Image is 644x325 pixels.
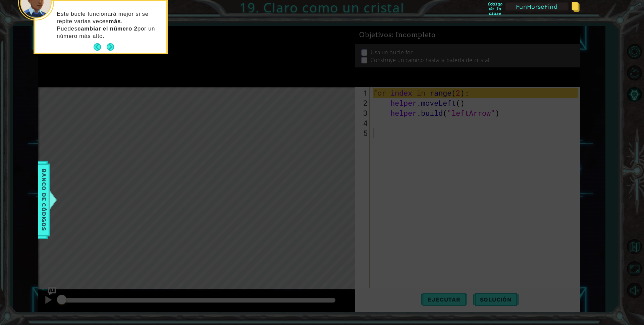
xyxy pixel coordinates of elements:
[39,165,49,235] span: Banco de códigos
[77,25,138,32] strong: cambiar el número 2
[488,2,502,11] label: Código de la clase
[107,43,114,51] button: Next
[109,18,121,24] strong: más
[57,10,162,40] p: Este bucle funcionará mejor si se repite varias veces . Puedes por un número más alto.
[572,2,580,12] img: Copy class code
[94,43,107,51] button: Back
